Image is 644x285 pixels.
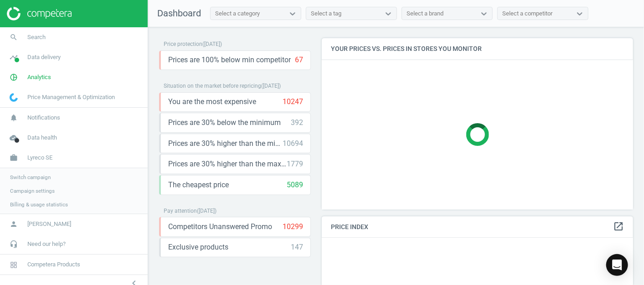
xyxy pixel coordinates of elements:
span: Competitors Unanswered Promo [168,222,272,232]
span: ( [DATE] ) [197,208,216,214]
span: Competera Products [27,260,80,269]
div: 392 [291,118,303,128]
span: Prices are 30% higher than the maximal [168,159,287,169]
i: headset_mic [5,235,22,253]
div: 10694 [283,139,303,149]
span: Prices are 30% higher than the minimum [168,139,283,149]
div: 10247 [283,97,303,107]
span: Prices are 100% below min competitor [168,55,291,65]
span: Lyreco SE [27,154,52,162]
span: ( [DATE] ) [202,41,222,47]
span: You are the most expensive [168,97,256,107]
i: person [5,215,22,233]
i: pie_chart_outlined [5,69,22,86]
span: Price Management & Optimization [27,93,115,101]
i: notifications [5,109,22,126]
span: Exclusive products [168,242,228,252]
i: timeline [5,49,22,66]
h4: Your prices vs. prices in stores you monitor [322,38,633,60]
i: open_in_new [613,221,624,232]
span: Switch campaign [10,174,51,181]
div: Select a competitor [502,10,552,18]
i: work [5,149,22,166]
span: Billing & usage statistics [10,201,68,208]
div: Select a category [215,10,260,18]
span: Dashboard [157,8,201,19]
span: Data health [27,134,57,142]
img: wGWNvw8QSZomAAAAABJRU5ErkJggg== [10,93,18,102]
a: open_in_new [613,221,624,233]
span: Price protection [164,41,202,47]
span: Pay attention [164,208,197,214]
div: Open Intercom Messenger [606,254,628,276]
i: search [5,29,22,46]
span: [PERSON_NAME] [27,220,71,228]
span: The cheapest price [168,180,229,190]
span: Need our help? [27,240,66,248]
i: cloud_done [5,129,22,146]
span: Analytics [27,73,51,81]
div: 5089 [287,180,303,190]
div: 67 [295,55,303,65]
div: 147 [291,242,303,252]
span: Situation on the market before repricing [164,83,261,89]
img: ajHJNr6hYgQAAAAASUVORK5CYII= [7,7,72,20]
span: Search [27,33,46,41]
span: Data delivery [27,53,61,61]
h4: Price Index [322,216,633,238]
div: Select a tag [311,10,341,18]
span: Prices are 30% below the minimum [168,118,281,128]
div: Select a brand [407,10,443,18]
span: Notifications [27,114,60,122]
span: ( [DATE] ) [261,83,281,89]
div: 10299 [283,222,303,232]
div: 1779 [287,159,303,169]
span: Campaign settings [10,187,55,195]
